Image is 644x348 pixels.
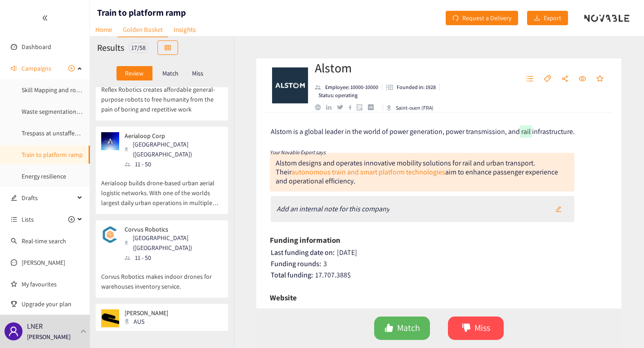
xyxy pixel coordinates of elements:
button: star [592,72,608,86]
div: 3 [271,259,608,268]
span: tag [544,75,551,83]
button: likeMatch [374,317,430,340]
button: edit [549,202,568,216]
a: Insights [168,22,201,36]
span: plus-circle [68,65,75,71]
span: Campaigns [22,59,51,77]
li: Founded in year [382,83,440,91]
div: [GEOGRAPHIC_DATA] ([GEOGRAPHIC_DATA]) [125,233,222,253]
div: [GEOGRAPHIC_DATA] ([GEOGRAPHIC_DATA]) [125,139,222,159]
iframe: Chat Widget [599,305,644,348]
a: Energy resilience [22,172,66,180]
a: Real-time search [22,237,66,245]
p: Match [162,70,179,77]
span: [URL][DOMAIN_NAME] [271,308,339,319]
p: [PERSON_NAME] [125,309,168,317]
span: like [385,323,394,334]
a: crunchbase [368,104,379,110]
a: Trespass at unstaffed stations [22,129,101,137]
p: Corvus Robotics makes indoor drones for warehouses inventory service. [101,263,223,291]
a: Dashboard [22,43,51,51]
span: Export [544,13,561,23]
span: Miss [474,321,490,335]
h2: Alstom [315,59,470,77]
li: Status [315,91,358,99]
p: Aerialoop Corp [125,132,216,139]
button: unordered-list [522,72,538,86]
img: Snapshot of the company's website [101,309,119,327]
button: table [157,40,178,55]
div: 17.707.388 $ [271,271,608,280]
h6: Website [270,291,297,304]
span: share-alt [561,75,568,83]
button: eye [574,72,590,86]
img: Company Logo [272,67,308,103]
span: dislike [462,323,471,334]
p: Status: operating [318,91,358,99]
span: sound [11,65,17,71]
p: Employee: 10000-10000 [325,83,378,91]
span: Total funding: [271,270,313,280]
span: edit [555,206,562,213]
div: AUS [125,317,174,326]
p: Miss [192,70,203,77]
span: Funding rounds: [271,259,321,268]
img: Snapshot of the company's website [101,226,119,244]
li: Employees [315,83,382,91]
span: user [8,326,19,337]
div: 11 - 50 [125,159,222,169]
span: eye [579,75,586,83]
h6: Funding information [270,233,340,247]
div: 17 / 58 [129,42,148,53]
button: share-alt [557,72,573,86]
h2: Results [97,41,124,54]
span: Upgrade your plan [22,295,83,313]
p: Reflex Robotics creates affordable general-purpose robots to free humanity from the pain of borin... [101,76,223,114]
a: website [315,104,326,110]
span: Lists [22,210,34,228]
span: Last funding date on: [271,248,335,257]
span: infrastructure. [532,127,575,136]
span: edit [11,195,17,201]
span: Drafts [22,189,75,207]
p: Corvus Robotics [125,226,216,233]
mark: rail [520,125,532,138]
div: Saint-ouen (FRA) [387,104,434,112]
a: Train to platform ramp [22,151,83,159]
span: download [534,15,540,22]
i: Add an internal note for this company [277,204,389,214]
button: downloadExport [527,11,568,25]
h1: Train to platform ramp [97,6,186,19]
a: My favourites [22,275,83,293]
div: [DATE] [271,248,608,257]
span: unordered-list [526,75,533,83]
a: Home [90,22,117,36]
span: star [596,75,604,83]
span: Alstom is a global leader in the world of power generation, power transmission, and [271,127,520,136]
a: Waste segmentation and sorting [22,107,108,116]
a: facebook [349,105,357,110]
a: twitter [337,105,348,109]
a: Golden Basket [117,22,168,37]
button: redoRequest a Delivery [446,11,518,25]
span: unordered-list [11,216,17,223]
button: [URL][DOMAIN_NAME] [271,306,348,320]
img: Snapshot of the company's website [101,132,119,150]
p: Review [125,70,143,77]
span: redo [452,15,459,22]
p: Aerialoop builds drone-based urban aerial logistic networks. With one of the worlds largest daily... [101,169,223,208]
p: LNER [27,321,43,332]
p: [PERSON_NAME] [27,332,71,342]
div: Alstom designs and operates innovative mobility solutions for rail and urban transport. Their aim... [276,158,558,186]
i: Your Novable Expert says [270,149,326,156]
a: [PERSON_NAME] [22,259,65,267]
span: Request a Delivery [462,13,511,23]
button: tag [539,72,555,86]
span: Match [397,321,420,335]
p: Founded in: 1928 [397,83,436,91]
span: plus-circle [68,216,75,223]
span: table [165,45,171,52]
div: 11 - 50 [125,253,222,263]
span: trophy [11,301,17,307]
